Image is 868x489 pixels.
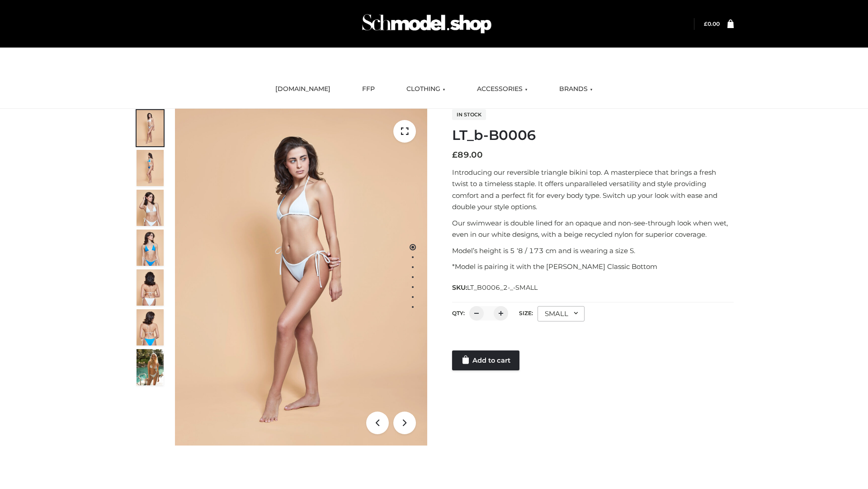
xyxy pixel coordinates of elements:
[452,350,519,370] a: Add to cart
[452,245,734,257] p: Model’s height is 5 ‘8 / 173 cm and is wearing a size S.
[470,79,534,99] a: ACCESSORIES
[452,127,734,144] h1: LT_b-B0006
[355,79,382,99] a: FFP
[137,150,164,186] img: ArielClassicBikiniTop_CloudNine_AzureSky_OW114ECO_2-scaled.jpg
[137,230,164,266] img: ArielClassicBikiniTop_CloudNine_AzureSky_OW114ECO_4-scaled.jpg
[137,349,164,385] img: Arieltop_CloudNine_AzureSky2.jpg
[269,79,337,99] a: [DOMAIN_NAME]
[467,283,538,292] span: LT_B0006_2-_-SMALL
[552,79,599,99] a: BRANDS
[519,310,533,316] label: Size:
[175,109,427,446] img: ArielClassicBikiniTop_CloudNine_AzureSky_OW114ECO_1
[137,269,164,306] img: ArielClassicBikiniTop_CloudNine_AzureSky_OW114ECO_7-scaled.jpg
[137,309,164,345] img: ArielClassicBikiniTop_CloudNine_AzureSky_OW114ECO_8-scaled.jpg
[452,261,734,273] p: *Model is pairing it with the [PERSON_NAME] Classic Bottom
[704,20,720,27] a: £0.00
[704,20,720,27] bdi: 0.00
[538,306,585,321] div: SMALL
[137,110,164,146] img: ArielClassicBikiniTop_CloudNine_AzureSky_OW114ECO_1-scaled.jpg
[452,150,483,160] bdi: 89.00
[704,20,708,27] span: £
[137,190,164,226] img: ArielClassicBikiniTop_CloudNine_AzureSky_OW114ECO_3-scaled.jpg
[452,282,538,293] span: SKU:
[452,150,458,160] span: £
[452,310,465,316] label: QTY:
[452,217,734,240] p: Our swimwear is double lined for an opaque and non-see-through look when wet, even in our white d...
[400,79,452,99] a: CLOTHING
[452,167,734,213] p: Introducing our reversible triangle bikini top. A masterpiece that brings a fresh twist to a time...
[452,109,486,120] span: In stock
[359,6,495,42] img: Schmodel Admin 964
